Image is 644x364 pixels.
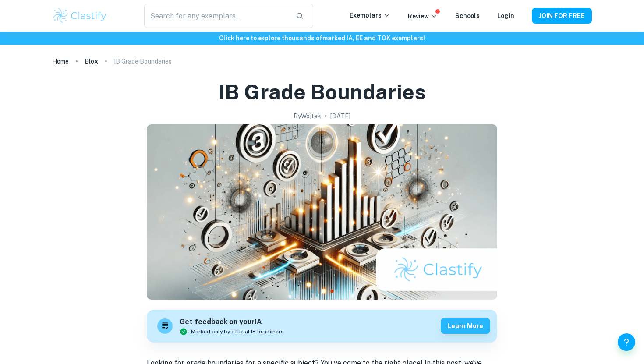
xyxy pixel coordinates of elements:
[532,8,592,24] button: JOIN FOR FREE
[330,111,350,121] h2: [DATE]
[52,7,108,25] img: Clastify logo
[618,333,635,351] button: Help and Feedback
[114,57,172,66] p: IB Grade Boundaries
[218,78,426,106] h1: IB Grade Boundaries
[147,310,497,343] a: Get feedback on yourIAMarked only by official IB examinersLearn more
[147,124,497,300] img: IB Grade Boundaries cover image
[294,111,321,121] h2: By Wojtek
[52,55,69,67] a: Home
[180,317,284,328] h6: Get feedback on your IA
[144,4,289,28] input: Search for any exemplars...
[85,55,98,67] a: Blog
[191,328,284,336] span: Marked only by official IB examiners
[325,111,327,121] p: •
[455,12,480,19] a: Schools
[441,318,490,334] button: Learn more
[497,12,514,19] a: Login
[408,11,438,21] p: Review
[2,33,642,43] h6: Click here to explore thousands of marked IA, EE and TOK exemplars !
[350,11,390,20] p: Exemplars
